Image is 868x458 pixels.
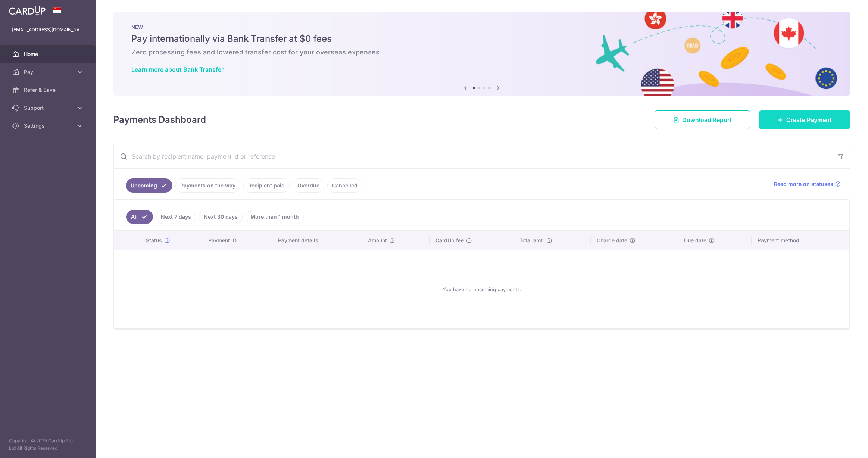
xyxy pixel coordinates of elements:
span: Refer & Save [24,86,73,94]
div: You have no upcoming payments. [123,256,840,322]
th: Payment details [272,231,362,250]
span: Download Report [682,115,732,124]
a: Cancelled [327,178,362,193]
span: Total amt. [519,237,544,244]
span: Support [24,104,73,112]
h5: Pay internationally via Bank Transfer at $0 fees [131,33,832,45]
a: Overdue [293,178,324,193]
p: NEW [131,24,832,30]
a: Payments on the way [175,178,240,193]
img: CardUp [9,6,46,15]
span: Read more on statuses [774,180,833,188]
h6: Zero processing fees and lowered transfer cost for your overseas expenses [131,48,832,57]
a: Learn more about Bank Transfer [131,66,224,73]
a: Create Payment [759,110,850,129]
span: Due date [684,237,706,244]
a: Upcoming [126,178,172,193]
span: Pay [24,68,73,76]
span: Settings [24,122,73,130]
a: Recipient paid [243,178,290,193]
th: Payment method [752,231,849,250]
a: More than 1 month [246,210,304,224]
span: CardUp fee [435,237,464,244]
span: Charge date [597,237,627,244]
input: Search by recipient name, payment id or reference [114,144,832,168]
span: Home [24,50,73,58]
span: Amount [368,237,387,244]
a: Next 30 days [199,210,243,224]
a: Next 7 days [156,210,196,224]
a: Download Report [655,110,750,129]
span: Create Payment [786,115,832,124]
span: Status [146,237,162,244]
img: Bank transfer banner [113,12,850,96]
a: All [126,210,153,224]
th: Payment ID [202,231,272,250]
p: [EMAIL_ADDRESS][DOMAIN_NAME] [12,26,84,34]
h4: Payments Dashboard [113,113,206,127]
a: Read more on statuses [774,180,841,188]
